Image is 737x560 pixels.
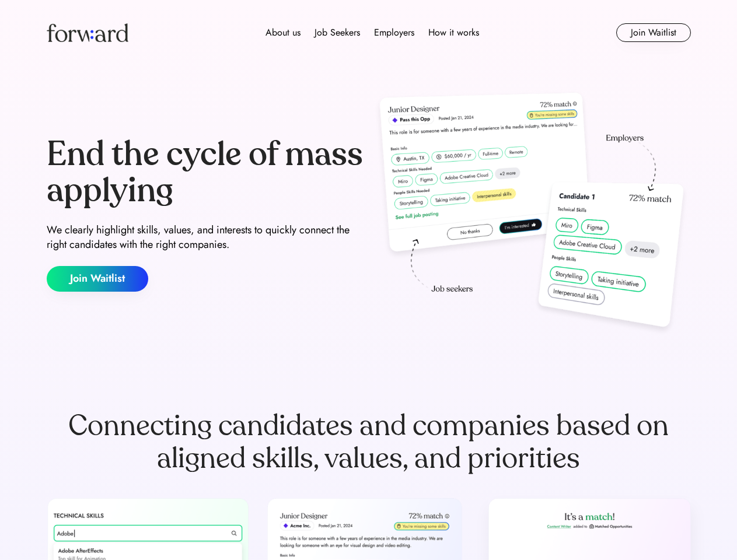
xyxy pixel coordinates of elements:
div: About us [266,26,301,40]
div: How it works [428,26,479,40]
img: hero-image.png [373,89,691,339]
button: Join Waitlist [47,266,148,292]
button: Join Waitlist [616,23,691,42]
img: Forward logo [47,23,128,42]
div: Employers [374,26,414,40]
div: We clearly highlight skills, values, and interests to quickly connect the right candidates with t... [47,223,364,252]
div: Connecting candidates and companies based on aligned skills, values, and priorities [47,409,691,475]
div: End the cycle of mass applying [47,136,364,208]
div: Job Seekers [315,26,360,40]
